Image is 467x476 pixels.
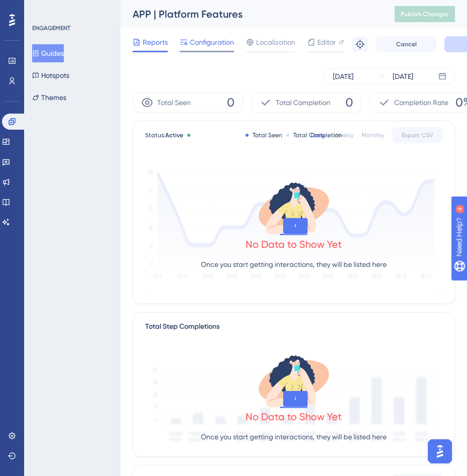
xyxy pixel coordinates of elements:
button: Hotspots [32,66,69,84]
span: Total Seen [157,97,191,109]
span: Active [165,132,183,139]
div: ENGAGEMENT [32,24,70,32]
span: Reports [143,36,168,48]
div: Monthly [362,131,384,139]
span: Localization [256,36,295,48]
span: Total Completion [276,97,330,109]
p: Once you start getting interactions, they will be listed here [201,431,387,443]
button: Publish Changes [395,6,455,22]
span: 0 [345,94,353,111]
div: Total Step Completions [145,321,219,333]
span: 0 [227,94,235,111]
span: Publish Changes [401,10,449,18]
div: 4 [70,5,73,13]
button: Cancel [376,36,436,52]
button: Themes [32,88,66,107]
span: Export CSV [402,131,433,139]
button: Guides [32,44,64,62]
span: Editor [317,36,336,48]
iframe: UserGuiding AI Assistant Launcher [425,436,455,466]
div: Weekly [333,131,354,139]
span: Need Help? [24,3,63,15]
p: Once you start getting interactions, they will be listed here [201,258,387,270]
div: APP | Platform Features [133,7,370,21]
button: Export CSV [392,127,442,143]
div: No Data to Show Yet [246,410,342,424]
span: Status: [145,131,183,139]
span: Configuration [190,36,234,48]
span: Cancel [396,40,417,48]
div: Total Completion [286,131,342,139]
div: [DATE] [333,70,354,82]
span: Completion Rate [394,97,448,109]
div: Total Seen [246,131,282,139]
div: No Data to Show Yet [246,237,342,251]
div: [DATE] [393,70,413,82]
